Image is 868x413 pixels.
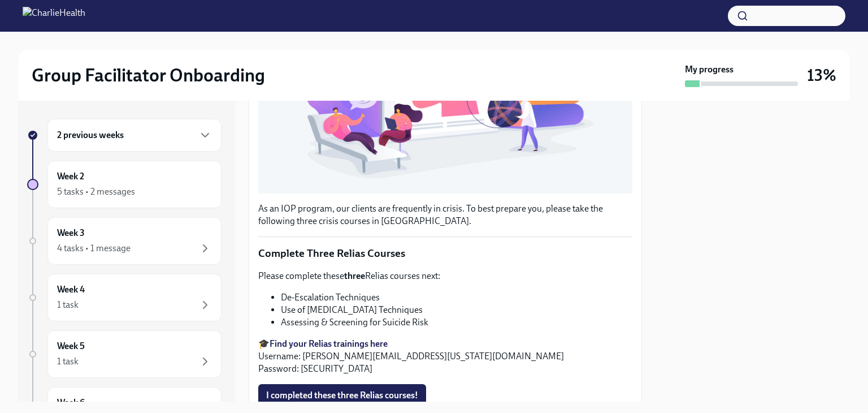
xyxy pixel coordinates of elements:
[281,316,632,329] li: Assessing & Screening for Suicide Risk
[685,63,734,76] strong: My progress
[27,330,222,378] a: Week 51 task
[32,64,265,87] h2: Group Facilitator Onboarding
[57,283,85,296] h6: Week 4
[258,338,632,375] p: 🎓 Username: [PERSON_NAME][EMAIL_ADDRESS][US_STATE][DOMAIN_NAME] Password: [SECURITY_DATA]
[266,390,418,401] span: I completed these three Relias courses!
[57,186,135,198] div: 5 tasks • 2 messages
[57,397,85,409] h6: Week 6
[27,161,222,208] a: Week 25 tasks • 2 messages
[344,270,365,281] strong: three
[57,340,85,352] h6: Week 5
[281,304,632,316] li: Use of [MEDICAL_DATA] Techniques
[258,246,632,261] p: Complete Three Relias Courses
[807,65,836,85] h3: 13%
[47,119,222,152] div: 2 previous weeks
[281,291,632,304] li: De-Escalation Techniques
[57,129,124,141] h6: 2 previous weeks
[27,217,222,265] a: Week 34 tasks • 1 message
[57,170,84,183] h6: Week 2
[57,242,131,255] div: 4 tasks • 1 message
[57,355,79,368] div: 1 task
[27,274,222,321] a: Week 41 task
[57,227,85,239] h6: Week 3
[270,338,388,349] a: Find your Relias trainings here
[57,299,79,311] div: 1 task
[258,384,426,407] button: I completed these three Relias courses!
[258,270,632,282] p: Please complete these Relias courses next:
[23,7,85,25] img: CharlieHealth
[258,203,632,227] p: As an IOP program, our clients are frequently in crisis. To best prepare you, please take the fol...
